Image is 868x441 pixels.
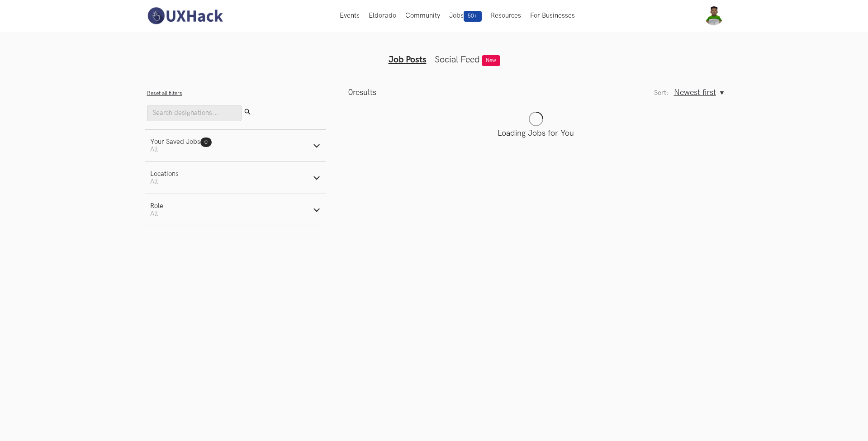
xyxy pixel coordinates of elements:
[147,90,182,97] button: Reset all filters
[145,162,326,194] button: LocationsAll
[654,89,669,97] label: Sort:
[348,88,376,97] p: results
[150,178,158,185] span: All
[261,40,608,65] ul: Tabs Interface
[348,128,724,138] p: Loading Jobs for You
[348,88,353,97] span: 0
[674,88,724,97] button: Newest first, Sort:
[147,105,242,121] input: Search
[150,202,163,210] div: Role
[145,6,225,25] img: UXHack-logo.png
[150,210,158,218] span: All
[204,139,208,146] span: 0
[435,54,480,65] a: Social Feed
[464,11,482,22] span: 50+
[389,54,427,65] a: Job Posts
[482,55,500,66] span: New
[674,88,716,97] span: Newest first
[145,130,326,161] button: Your Saved Jobs0 All
[150,170,179,178] div: Locations
[145,194,326,226] button: RoleAll
[150,146,158,153] span: All
[704,6,723,25] img: Your profile pic
[150,138,212,146] div: Your Saved Jobs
